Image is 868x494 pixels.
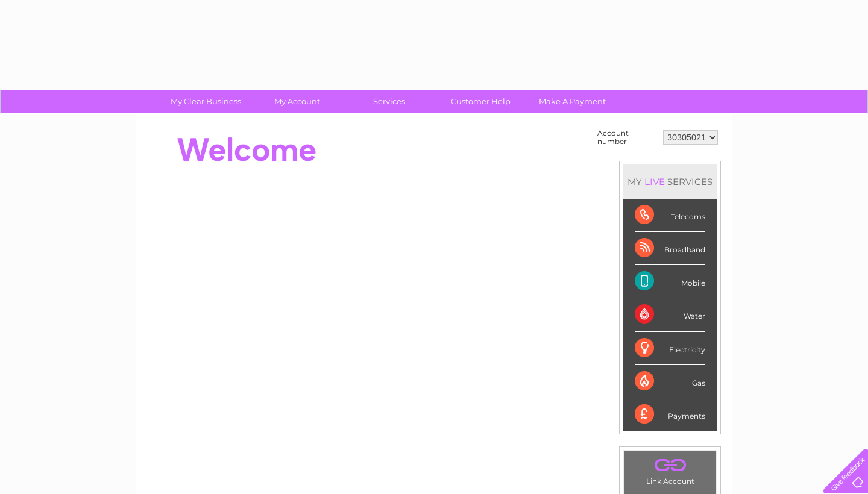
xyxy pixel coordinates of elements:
[642,176,667,187] div: LIVE
[635,298,705,331] div: Water
[431,90,530,113] a: Customer Help
[623,164,717,199] div: MY SERVICES
[635,199,705,232] div: Telecoms
[339,90,439,113] a: Services
[635,398,705,431] div: Payments
[635,265,705,298] div: Mobile
[623,451,717,489] td: Link Account
[635,232,705,265] div: Broadband
[635,365,705,398] div: Gas
[635,332,705,365] div: Electricity
[248,90,347,113] a: My Account
[156,90,256,113] a: My Clear Business
[627,454,713,475] a: .
[594,126,660,149] td: Account number
[523,90,622,113] a: Make A Payment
